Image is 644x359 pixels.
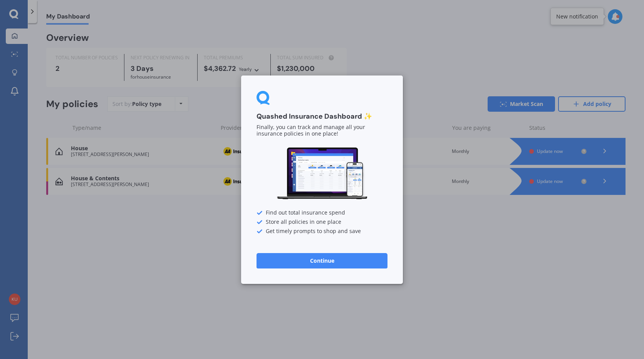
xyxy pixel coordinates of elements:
img: Dashboard [276,146,368,201]
h3: Quashed Insurance Dashboard ✨ [257,112,387,121]
div: Store all policies in one place [257,219,387,225]
div: Get timely prompts to shop and save [257,228,387,234]
button: Continue [257,253,387,268]
div: Find out total insurance spend [257,210,387,216]
p: Finally, you can track and manage all your insurance policies in one place! [257,124,387,137]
